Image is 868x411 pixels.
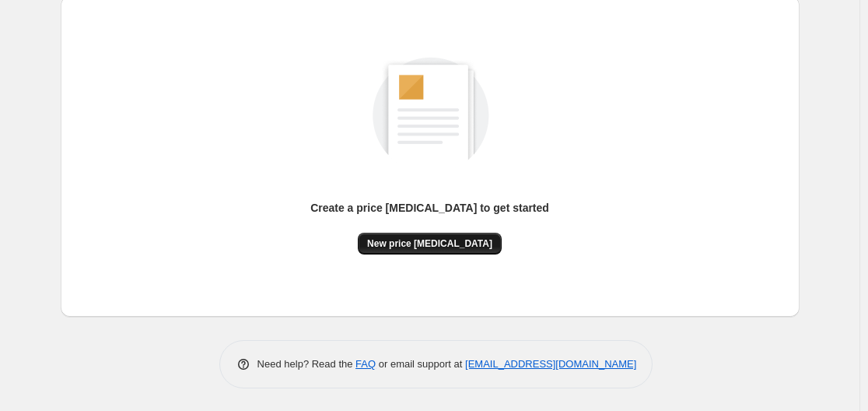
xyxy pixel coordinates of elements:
[355,358,376,370] a: FAQ
[465,358,636,370] a: [EMAIL_ADDRESS][DOMAIN_NAME]
[367,237,492,250] span: New price [MEDICAL_DATA]
[310,200,549,216] p: Create a price [MEDICAL_DATA] to get started
[257,358,356,370] span: Need help? Read the
[358,233,502,255] button: New price [MEDICAL_DATA]
[376,358,465,370] span: or email support at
